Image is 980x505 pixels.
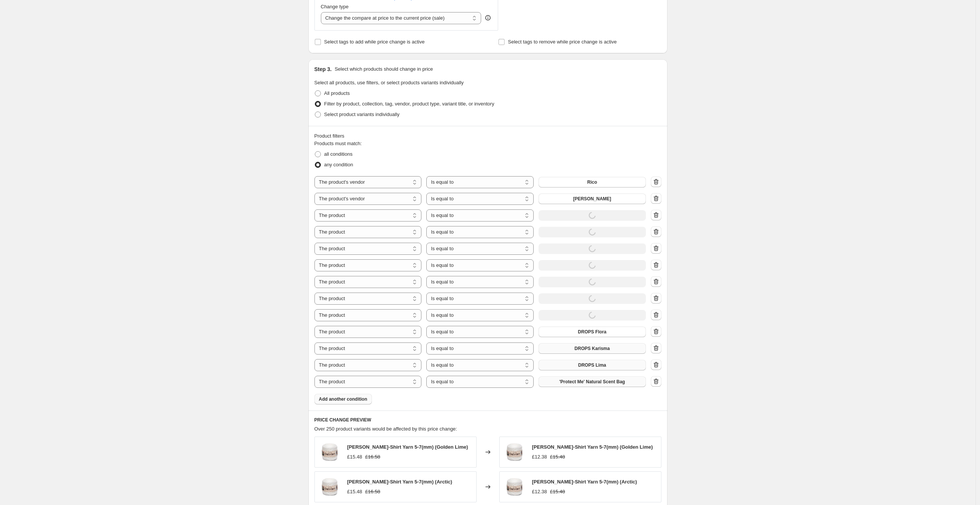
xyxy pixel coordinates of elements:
img: bobilon-t-shirt-yarn-5-7-mm-chunky-yarn-hobbyjobby-1_80x.jpg [319,476,341,498]
div: help [484,14,492,22]
span: £12.38 [532,454,547,460]
span: Select tags to remove while price change is active [508,39,617,45]
button: Rico [539,177,646,187]
span: 'Protect Me' Natural Scent Bag [559,379,625,385]
button: Add another condition [314,394,372,404]
span: DROPS Flora [578,329,606,335]
span: [PERSON_NAME]-Shirt Yarn 5-7(mm) (Arctic) [347,479,452,485]
span: [PERSON_NAME] [573,196,611,202]
span: All products [324,90,350,96]
h2: Step 3. [314,65,332,73]
button: [PERSON_NAME] [539,194,646,204]
img: bobilon-t-shirt-yarn-5-7-mm-chunky-yarn-hobbyjobby-1_80x.jpg [319,441,341,463]
span: £16.58 [365,489,380,494]
span: Products must match: [314,141,362,146]
span: DROPS Karisma [574,345,610,352]
h6: PRICE CHANGE PREVIEW [314,417,661,423]
span: £12.38 [532,489,547,494]
img: bobilon-t-shirt-yarn-5-7-mm-chunky-yarn-hobbyjobby-1_80x.jpg [503,441,526,463]
span: £15.48 [347,454,362,460]
span: Change type [321,4,349,9]
span: DROPS Lima [578,362,606,368]
span: Filter by product, collection, tag, vendor, product type, variant title, or inventory [324,101,494,107]
span: [PERSON_NAME]-Shirt Yarn 5-7(mm) (Golden Lime) [347,444,468,450]
button: DROPS Karisma [539,343,646,354]
span: Select tags to add while price change is active [324,39,425,45]
span: Rico [587,179,597,185]
span: £15.48 [550,489,565,494]
img: bobilon-t-shirt-yarn-5-7-mm-chunky-yarn-hobbyjobby-1_80x.jpg [503,476,526,498]
button: DROPS Flora [539,327,646,337]
span: £15.48 [550,454,565,460]
span: Add another condition [319,396,367,402]
span: [PERSON_NAME]-Shirt Yarn 5-7(mm) (Golden Lime) [532,444,653,450]
span: Select all products, use filters, or select products variants individually [314,80,464,85]
span: Select product variants individually [324,112,399,117]
button: 'Protect Me' Natural Scent Bag [539,376,646,387]
span: [PERSON_NAME]-Shirt Yarn 5-7(mm) (Arctic) [532,479,637,485]
span: any condition [324,162,353,167]
span: all conditions [324,151,353,157]
span: Over 250 product variants would be affected by this price change: [314,426,457,432]
button: DROPS Lima [539,360,646,370]
div: Product filters [314,132,661,140]
span: £16.58 [365,454,380,460]
p: Select which products should change in price [334,65,433,73]
span: £15.48 [347,489,362,494]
